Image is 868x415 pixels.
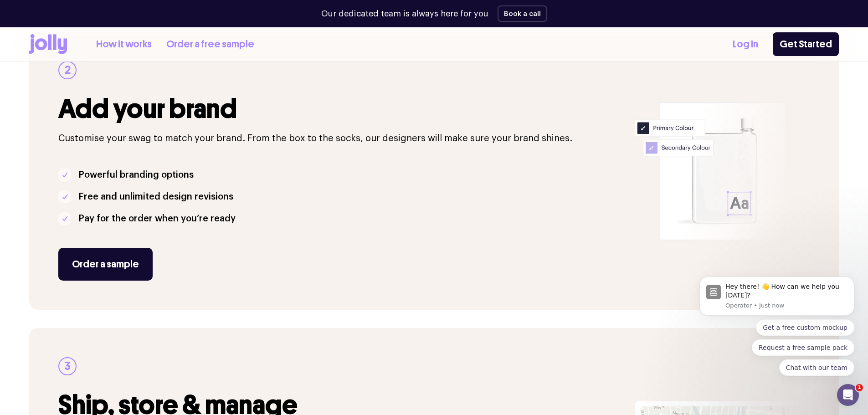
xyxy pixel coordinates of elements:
[58,131,624,146] p: Customise your swag to match your brand. From the box to the socks, our designers will make sure ...
[78,190,233,204] p: Free and unlimited design revisions
[321,8,488,20] p: Our dedicated team is always here for you
[166,37,254,52] a: Order a free sample
[78,211,236,226] p: Pay for the order when you’re ready
[96,37,152,52] a: How it works
[498,5,547,22] button: Book a call
[686,206,868,390] iframe: Intercom notifications message
[58,357,77,375] div: 3
[58,94,624,124] h3: Add your brand
[733,37,758,52] a: Log In
[58,61,77,79] div: 2
[837,384,859,406] iframe: Intercom live chat
[856,384,863,391] span: 1
[773,32,839,56] a: Get Started
[78,168,194,182] p: Powerful branding options
[58,248,153,281] a: Order a sample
